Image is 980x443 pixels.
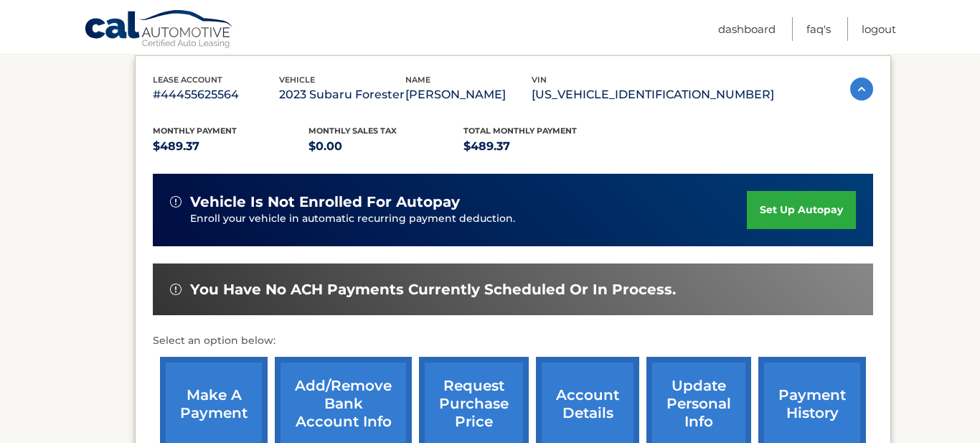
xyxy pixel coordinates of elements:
[463,126,577,136] span: Total Monthly Payment
[153,126,237,136] span: Monthly Payment
[405,85,532,105] p: [PERSON_NAME]
[532,85,774,105] p: [US_VEHICLE_IDENTIFICATION_NUMBER]
[747,191,856,229] a: set up autopay
[153,75,222,85] span: lease account
[153,85,279,105] p: #44455625564
[190,193,460,211] span: vehicle is not enrolled for autopay
[308,136,464,157] p: $0.00
[463,136,619,157] p: $489.37
[806,17,831,41] a: FAQ's
[190,211,747,227] p: Enroll your vehicle in automatic recurring payment deduction.
[308,126,397,136] span: Monthly sales Tax
[170,196,182,207] img: alert-white.svg
[170,284,182,295] img: alert-white.svg
[153,136,308,157] p: $489.37
[862,17,896,41] a: Logout
[84,9,235,51] a: Cal Automotive
[279,75,315,85] span: vehicle
[718,17,776,41] a: Dashboard
[850,78,873,101] img: accordion-active.svg
[190,281,676,299] span: You have no ACH payments currently scheduled or in process.
[153,332,873,350] p: Select an option below:
[279,85,405,105] p: 2023 Subaru Forester
[532,75,547,85] span: vin
[405,75,430,85] span: name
